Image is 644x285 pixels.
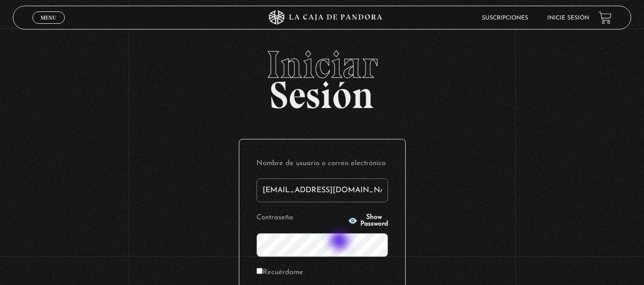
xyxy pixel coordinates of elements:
[348,214,388,227] button: Show Password
[37,23,60,29] span: Cerrar
[256,157,388,171] label: Nombre de usuario o correo electrónico
[256,211,345,226] label: Contraseña
[256,268,263,274] input: Recuérdame
[599,11,612,24] a: View your shopping cart
[41,15,56,20] span: Menu
[360,214,388,227] span: Show Password
[482,15,528,21] a: Suscripciones
[13,46,631,84] span: Iniciar
[547,15,589,21] a: Inicie sesión
[256,265,303,280] label: Recuérdame
[13,46,631,107] h2: Sesión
